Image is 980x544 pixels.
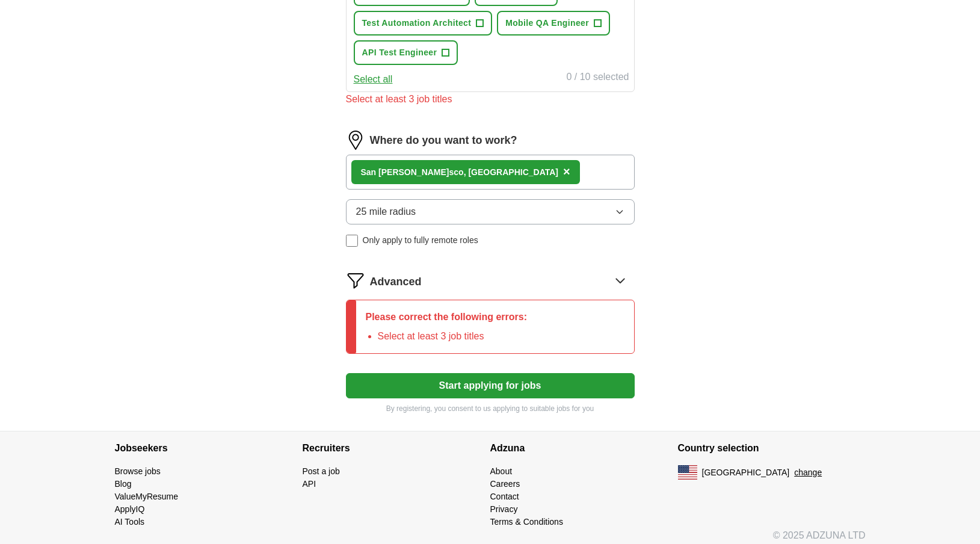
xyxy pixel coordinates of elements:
button: API Test Engineer [354,40,458,65]
p: By registering, you consent to us applying to suitable jobs for you [346,403,635,414]
button: Select all [354,72,393,87]
button: Mobile QA Engineer [497,11,610,36]
img: US flag [678,465,697,480]
a: Browse jobs [115,466,161,476]
span: Only apply to fully remote roles [363,234,478,247]
input: Only apply to fully remote roles [346,235,358,247]
a: AI Tools [115,517,145,527]
label: Where do you want to work? [370,132,517,149]
span: Mobile QA Engineer [505,17,589,29]
h4: Country selection [678,431,866,465]
img: filter [346,271,365,290]
span: × [563,165,570,178]
div: Select at least 3 job titles [346,92,635,107]
a: Privacy [490,504,518,514]
a: Careers [490,479,520,489]
span: 25 mile radius [356,205,416,219]
span: [GEOGRAPHIC_DATA] [702,466,790,479]
span: API Test Engineer [362,46,437,59]
a: Terms & Conditions [490,517,563,527]
a: Post a job [303,466,340,476]
div: 0 / 10 selected [566,70,629,87]
li: Select at least 3 job titles [378,329,528,344]
a: ValueMyResume [115,492,179,501]
button: change [794,466,822,479]
button: 25 mile radius [346,199,635,224]
a: Contact [490,492,519,501]
p: Please correct the following errors: [366,310,528,324]
a: About [490,466,513,476]
a: Blog [115,479,132,489]
div: sco, [GEOGRAPHIC_DATA] [361,166,559,179]
button: Test Automation Architect [354,11,493,36]
img: location.png [346,131,365,150]
strong: San [PERSON_NAME] [361,167,449,177]
span: Advanced [370,274,422,290]
span: Test Automation Architect [362,17,472,29]
button: × [563,163,570,181]
a: ApplyIQ [115,504,145,514]
button: Start applying for jobs [346,373,635,398]
a: API [303,479,316,489]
